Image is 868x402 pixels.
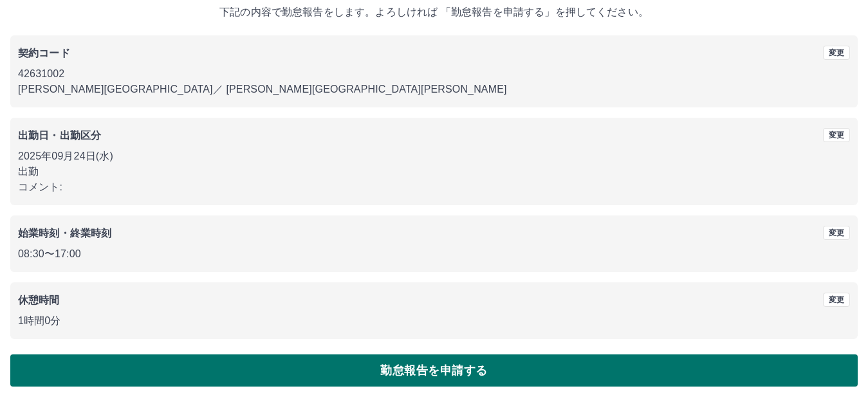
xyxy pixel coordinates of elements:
b: 出勤日・出勤区分 [18,130,101,141]
p: [PERSON_NAME][GEOGRAPHIC_DATA] ／ [PERSON_NAME][GEOGRAPHIC_DATA][PERSON_NAME] [18,82,850,97]
button: 変更 [823,128,850,142]
p: 下記の内容で勤怠報告をします。よろしければ 「勤怠報告を申請する」を押してください。 [10,5,858,20]
b: 始業時刻・終業時刻 [18,228,111,239]
button: 変更 [823,293,850,307]
b: 契約コード [18,48,70,59]
button: 変更 [823,226,850,240]
b: 休憩時間 [18,295,60,306]
button: 変更 [823,46,850,60]
p: 42631002 [18,66,850,82]
button: 勤怠報告を申請する [10,354,858,387]
p: 出勤 [18,164,850,179]
p: 2025年09月24日(水) [18,149,850,164]
p: 08:30 〜 17:00 [18,246,850,262]
p: 1時間0分 [18,313,850,329]
p: コメント: [18,179,850,195]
